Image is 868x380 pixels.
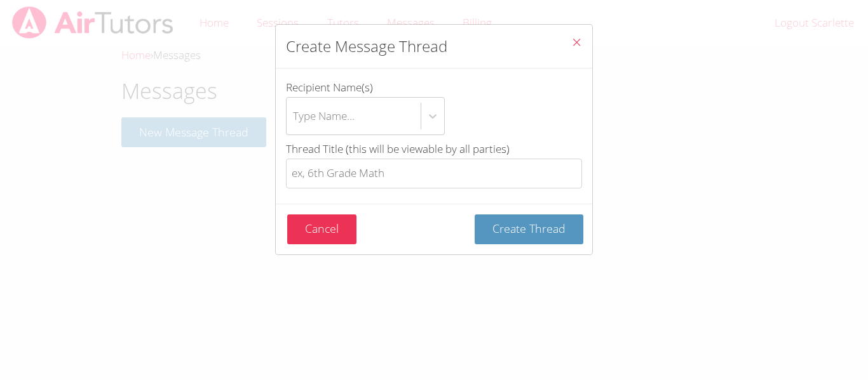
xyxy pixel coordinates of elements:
h2: Create Message Thread [286,35,447,58]
span: Thread Title (this will be viewable by all parties) [286,141,510,156]
button: Cancel [287,214,356,244]
input: Recipient Name(s)Type Name... [293,102,294,131]
button: Close [561,25,592,63]
input: Thread Title (this will be viewable by all parties) [286,159,582,188]
button: Create Thread [475,214,583,244]
div: Type Name... [293,107,355,125]
span: Create Thread [492,221,566,236]
span: Recipient Name(s) [286,80,373,95]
